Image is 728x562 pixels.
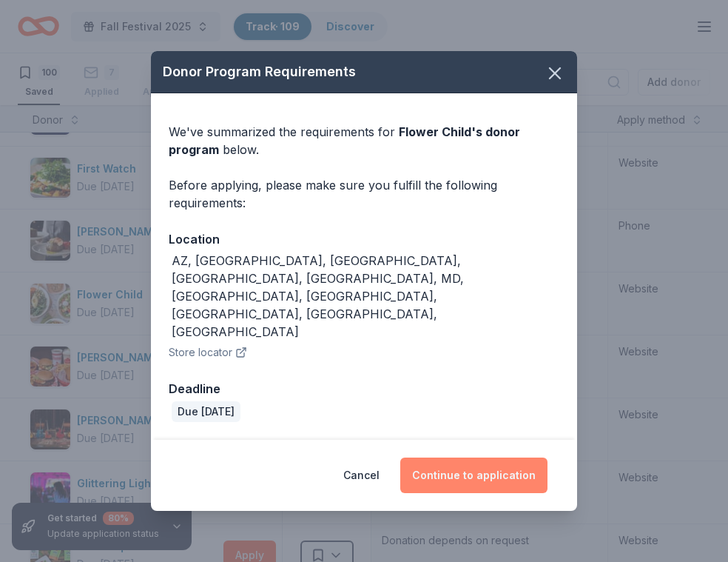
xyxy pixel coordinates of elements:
[343,458,380,493] button: Cancel
[169,379,559,398] div: Deadline
[172,401,240,422] div: Due [DATE]
[169,176,559,212] div: Before applying, please make sure you fulfill the following requirements:
[169,230,559,249] div: Location
[400,458,547,493] button: Continue to application
[169,344,247,361] button: Store locator
[169,123,559,158] div: We've summarized the requirements for below.
[172,252,559,341] div: AZ, [GEOGRAPHIC_DATA], [GEOGRAPHIC_DATA], [GEOGRAPHIC_DATA], [GEOGRAPHIC_DATA], MD, [GEOGRAPHIC_D...
[151,51,577,93] div: Donor Program Requirements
